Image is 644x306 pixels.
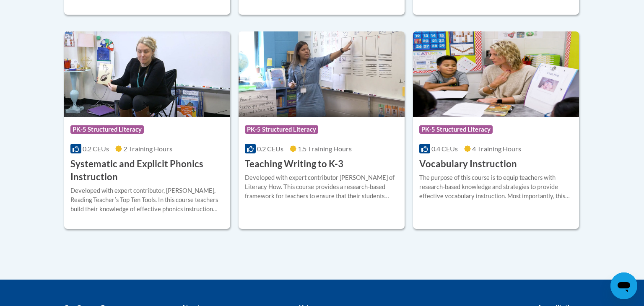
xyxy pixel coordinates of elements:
span: 4 Training Hours [472,145,521,153]
span: 1.5 Training Hours [298,145,352,153]
img: Course Logo [239,31,405,117]
div: Developed with expert contributor, [PERSON_NAME], Reading Teacherʹs Top Ten Tools. In this course... [70,186,224,214]
span: 2 Training Hours [123,145,172,153]
a: Course LogoPK-5 Structured Literacy0.4 CEUs4 Training Hours Vocabulary InstructionThe purpose of ... [413,31,579,228]
h3: Teaching Writing to K-3 [245,158,343,171]
img: Course Logo [64,31,230,117]
a: Course LogoPK-5 Structured Literacy0.2 CEUs1.5 Training Hours Teaching Writing to K-3Developed wi... [239,31,405,228]
h3: Vocabulary Instruction [419,158,517,171]
span: 0.2 CEUs [83,145,109,153]
span: PK-5 Structured Literacy [245,125,318,134]
iframe: Button to launch messaging window [610,272,637,299]
span: 0.2 CEUs [257,145,283,153]
img: Course Logo [413,31,579,117]
h3: Systematic and Explicit Phonics Instruction [70,158,224,184]
a: Course LogoPK-5 Structured Literacy0.2 CEUs2 Training Hours Systematic and Explicit Phonics Instr... [64,31,230,228]
span: PK-5 Structured Literacy [419,125,493,134]
span: PK-5 Structured Literacy [70,125,144,134]
span: 0.4 CEUs [431,145,458,153]
div: The purpose of this course is to equip teachers with research-based knowledge and strategies to p... [419,173,573,201]
div: Developed with expert contributor [PERSON_NAME] of Literacy How. This course provides a research-... [245,173,398,201]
